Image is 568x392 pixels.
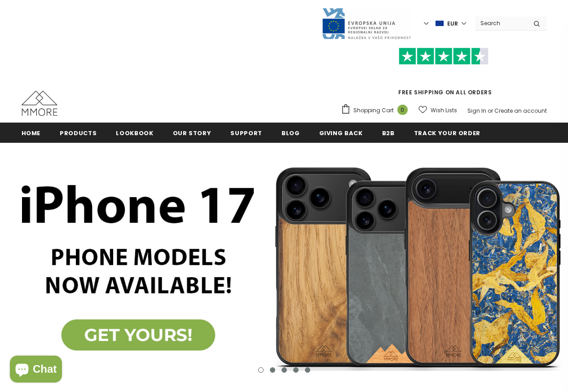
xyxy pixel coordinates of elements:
button: 5 [305,367,310,373]
img: Trust Pilot Stars [399,48,489,65]
a: Giving back [319,123,363,143]
span: EUR [447,19,458,28]
a: Home [22,123,41,143]
a: Shopping Cart 0 [341,104,412,117]
span: Blog [282,129,300,137]
a: Track your order [414,123,480,143]
span: Our Story [173,129,211,137]
a: Our Story [173,123,211,143]
span: 0 [397,105,408,115]
button: 3 [282,367,287,373]
a: Lookbook [116,123,153,143]
a: Sign In [467,107,486,115]
a: Create an account [494,107,547,115]
button: 4 [293,367,299,373]
a: support [230,123,262,143]
img: Javni Razpis [321,7,411,40]
span: Products [60,129,97,137]
a: B2B [382,123,395,143]
span: Lookbook [116,129,153,137]
inbox-online-store-chat: Shopify online store chat [7,356,65,385]
a: Wish Lists [418,102,457,118]
span: Wish Lists [431,106,457,115]
iframe: Customer reviews powered by Trustpilot [341,65,547,88]
button: 2 [270,367,275,373]
span: Track your order [414,129,480,137]
a: Javni Razpis [321,19,411,27]
span: support [230,129,262,137]
span: Home [22,129,41,137]
span: Shopping Cart [353,106,394,115]
span: or [488,107,493,115]
img: MMORE Cases [22,91,57,116]
span: Giving back [319,129,363,137]
input: Search Site [475,17,527,30]
span: FREE SHIPPING ON ALL ORDERS [341,52,547,96]
button: 1 [258,367,264,373]
span: B2B [382,129,395,137]
a: Blog [282,123,300,143]
a: Products [60,123,97,143]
